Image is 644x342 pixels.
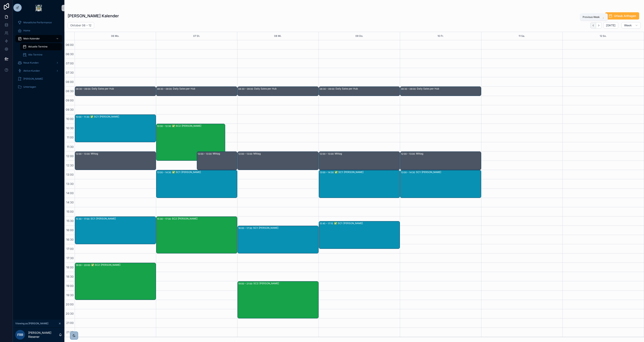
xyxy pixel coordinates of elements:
div: 10:00 – 11:30✅ SC1: [PERSON_NAME] [75,115,156,142]
span: 21:30 [65,330,75,334]
a: Aktive Kunden [15,67,62,74]
button: 07 Di. [193,32,200,40]
div: 13:00 – 14:30 [157,170,172,174]
div: 08 Mi. [274,32,282,40]
div: 19:00 – 21:00 [238,282,253,286]
button: Week [621,22,641,29]
div: 10:30 – 12:30 [157,124,172,128]
div: ✅ SC1: [PERSON_NAME] [90,115,156,118]
span: 07:00 [65,62,75,65]
div: 08:30 – 09:00 [157,87,173,91]
span: 16:30 [65,238,75,241]
div: Mittag [253,152,318,155]
button: 11 Sa. [519,32,525,40]
span: [PERSON_NAME] [23,77,43,80]
div: 15:30 – 17:30 [157,217,172,221]
span: Viewing as [PERSON_NAME] [15,322,48,325]
div: 15:30 – 17:00 [76,217,91,221]
span: 11:00 [66,136,75,139]
div: 12:00 – 13:00Mittag [197,152,237,170]
div: 10:30 – 12:30✅ SC2: [PERSON_NAME] [156,124,225,161]
button: Next [596,22,602,29]
div: 12:00 – 13:00 [320,152,335,156]
button: 06 Mo. [111,32,119,40]
a: Aktuelle Termine [20,43,62,50]
div: 08:30 – 09:00Daily Sales per Hub [75,87,156,96]
div: SC2: [PERSON_NAME] [172,217,237,220]
span: Unterlagen [23,85,36,89]
div: 10:00 – 11:30 [76,115,90,119]
div: 13:00 – 14:30SC1: [PERSON_NAME] [400,170,481,198]
span: 13:00 [65,173,75,176]
a: Monatliche Performance [15,19,62,26]
div: 08:30 – 09:00Daily Sales per Hub [238,87,318,96]
div: 16:00 – 17:30 [238,226,253,230]
a: [PERSON_NAME] [15,75,62,82]
h1: [PERSON_NAME] Kalender [68,13,119,19]
span: FRR [17,332,23,337]
span: Neue Kunden [23,61,39,64]
div: ✅ SC1: [PERSON_NAME] [335,171,399,174]
span: 17:00 [65,247,75,250]
span: 11:30 [66,145,75,148]
span: [DATE] [606,24,615,27]
span: 15:30 [65,219,75,223]
button: Urlaub Anfragen [605,12,639,20]
div: 19:00 – 21:00SC2: [PERSON_NAME] [238,281,318,318]
div: Mittag [91,152,156,155]
div: 12:00 – 13:00 [401,152,416,156]
span: Previous Week [583,15,600,19]
div: 13:00 – 14:30 [401,170,416,174]
div: Daily Sales per Hub [335,87,399,90]
div: SC2: [PERSON_NAME] [253,282,318,285]
div: 12:00 – 13:00 [238,152,253,156]
span: 06:00 [65,43,75,46]
span: Urlaub Anfragen [614,14,636,18]
span: 20:00 [65,303,75,306]
div: 12:00 – 13:00Mittag [400,152,481,170]
span: 10:30 [65,126,75,130]
span: 20:30 [65,312,75,315]
span: Aktuelle Termine [28,45,47,48]
span: 13:30 [65,182,75,185]
span: Alle Termine [28,53,42,56]
div: 15:45 – 17:15✅ SC1: [PERSON_NAME] [319,221,400,249]
span: 12:30 [65,164,75,167]
div: 12:00 – 13:00Mittag [319,152,400,170]
a: Alle Termine [20,51,62,58]
div: 12:00 – 13:00 [76,152,91,156]
div: ✅ SC1: [PERSON_NAME] [334,222,399,225]
a: Mein Kalender [15,35,62,42]
span: 09:30 [65,108,75,111]
button: 10 Fr. [438,32,444,40]
div: 13:00 – 14:30✅ SC1: [PERSON_NAME] [156,170,237,198]
span: 07:30 [65,71,75,74]
button: 12 So. [600,32,607,40]
span: Week [624,24,632,27]
div: 08:30 – 09:00Daily Sales per Hub [400,87,481,96]
div: Mittag [213,152,237,155]
div: SC1: [PERSON_NAME] [91,217,156,220]
div: 18:00 – 20:00 [76,263,91,267]
div: Daily Sales per Hub [254,87,318,90]
span: 17:30 [65,256,75,260]
span: 19:00 [65,284,75,287]
span: Mein Kalender [23,37,40,40]
div: 15:45 – 17:15 [320,221,334,226]
div: Mittag [335,152,399,155]
span: Aktive Kunden [23,69,40,72]
img: App logo [35,5,42,11]
a: Home [15,27,62,34]
div: 12:00 – 13:00 [198,152,213,156]
div: 12:00 – 13:00Mittag [238,152,318,170]
div: scrollable content [13,16,64,96]
div: 15:30 – 17:00SC1: [PERSON_NAME] [75,217,156,244]
div: 12:00 – 13:00Mittag [75,152,156,170]
span: 18:00 [65,266,75,269]
span: 18:30 [65,275,75,278]
span: 15:00 [65,210,75,213]
div: 08:30 – 09:00 [76,87,92,91]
